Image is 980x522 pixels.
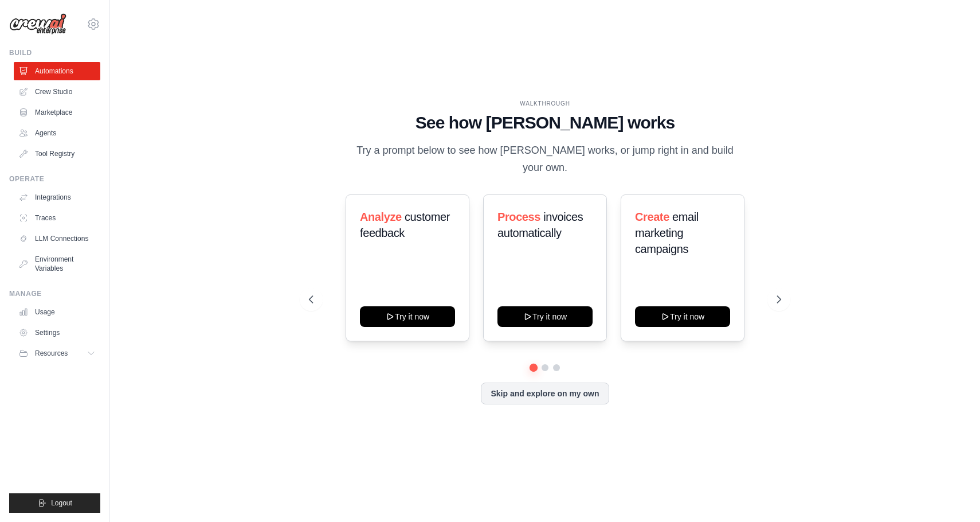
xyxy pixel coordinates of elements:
button: Logout [9,493,100,513]
button: Skip and explore on my own [481,383,609,404]
span: customer feedback [360,211,450,239]
span: Resources [35,349,68,358]
a: Crew Studio [14,83,100,101]
span: Process [497,211,540,223]
span: Create [635,211,669,223]
button: Resources [14,344,100,363]
div: Manage [9,289,100,298]
div: WALKTHROUGH [309,99,781,108]
a: Automations [14,62,100,80]
a: Environment Variables [14,250,100,278]
a: Usage [14,303,100,321]
a: Settings [14,324,100,342]
a: Traces [14,209,100,227]
a: Agents [14,124,100,142]
a: Tool Registry [14,145,100,163]
button: Try it now [360,306,455,327]
a: LLM Connections [14,229,100,248]
button: Try it now [635,306,730,327]
span: Logout [51,498,72,508]
div: Build [9,48,100,57]
p: Try a prompt below to see how [PERSON_NAME] works, or jump right in and build your own. [352,142,738,176]
a: Integrations [14,188,100,207]
h1: See how [PERSON_NAME] works [309,112,781,133]
span: email marketing campaigns [635,211,699,255]
button: Try it now [497,306,593,327]
div: Operate [9,174,100,184]
a: Marketplace [14,103,100,122]
span: invoices automatically [497,211,583,239]
img: Logo [9,13,66,35]
span: Analyze [360,211,402,223]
